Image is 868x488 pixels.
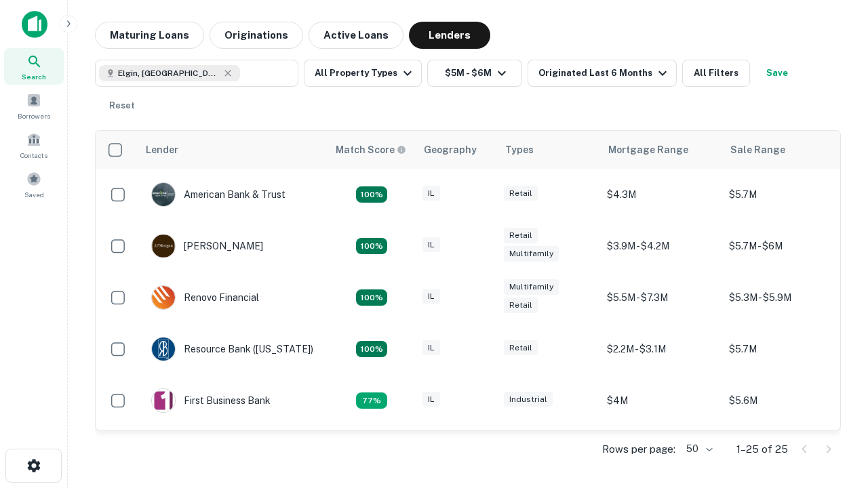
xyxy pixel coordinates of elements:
div: Retail [504,186,538,201]
span: Search [22,71,46,82]
td: $5.5M - $7.3M [600,272,722,323]
th: Geography [416,131,497,169]
th: Sale Range [722,131,844,169]
button: Save your search to get updates of matches that match your search criteria. [755,60,799,87]
td: $5.7M [722,169,844,220]
div: Matching Properties: 4, hasApolloMatch: undefined [356,289,387,306]
div: Industrial [504,392,553,407]
span: Saved [24,189,44,200]
img: capitalize-icon.png [22,11,47,38]
div: Retail [504,340,538,356]
td: $3.9M - $4.2M [600,220,722,272]
button: Lenders [409,22,490,49]
td: $2.2M - $3.1M [600,323,722,375]
div: Retail [504,228,538,243]
div: IL [422,237,440,253]
span: Borrowers [18,110,50,121]
div: Matching Properties: 4, hasApolloMatch: undefined [356,341,387,357]
div: Types [505,142,534,158]
div: IL [422,392,440,407]
div: IL [422,186,440,201]
span: Elgin, [GEOGRAPHIC_DATA], [GEOGRAPHIC_DATA] [118,67,220,79]
button: Reset [100,92,144,119]
div: Retail [504,298,538,313]
td: $4M [600,375,722,426]
div: Originated Last 6 Months [538,65,671,81]
a: Saved [4,166,64,203]
button: Maturing Loans [95,22,204,49]
div: IL [422,340,440,356]
div: Multifamily [504,279,559,295]
img: picture [152,389,175,412]
div: Resource Bank ([US_STATE]) [151,337,313,361]
p: 1–25 of 25 [736,441,788,457]
img: picture [152,183,175,206]
h6: Match Score [336,142,403,157]
div: American Bank & Trust [151,182,285,207]
div: Matching Properties: 4, hasApolloMatch: undefined [356,238,387,254]
td: $3.1M [600,426,722,478]
img: picture [152,286,175,309]
div: Geography [424,142,477,158]
div: Multifamily [504,246,559,262]
div: First Business Bank [151,388,271,413]
th: Capitalize uses an advanced AI algorithm to match your search with the best lender. The match sco... [328,131,416,169]
th: Lender [138,131,328,169]
button: $5M - $6M [427,60,522,87]
div: Matching Properties: 3, hasApolloMatch: undefined [356,392,387,409]
iframe: Chat Widget [800,336,868,401]
th: Mortgage Range [600,131,722,169]
img: picture [152,338,175,361]
a: Contacts [4,127,64,163]
td: $5.7M - $6M [722,220,844,272]
td: $4.3M [600,169,722,220]
div: Capitalize uses an advanced AI algorithm to match your search with the best lender. The match sco... [336,142,406,157]
button: All Filters [682,60,750,87]
div: Renovo Financial [151,285,259,310]
div: Mortgage Range [608,142,688,158]
th: Types [497,131,600,169]
td: $5.6M [722,375,844,426]
button: Originations [210,22,303,49]
button: All Property Types [304,60,422,87]
div: Sale Range [730,142,785,158]
button: Originated Last 6 Months [528,60,677,87]
td: $5.3M - $5.9M [722,272,844,323]
td: $5.7M [722,323,844,375]
p: Rows per page: [602,441,675,457]
img: picture [152,235,175,258]
div: Matching Properties: 7, hasApolloMatch: undefined [356,186,387,203]
button: Active Loans [309,22,403,49]
span: Contacts [20,150,47,161]
div: IL [422,289,440,304]
td: $5.1M [722,426,844,478]
div: [PERSON_NAME] [151,234,263,258]
a: Search [4,48,64,85]
div: Lender [146,142,178,158]
a: Borrowers [4,87,64,124]
div: 50 [681,439,715,459]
